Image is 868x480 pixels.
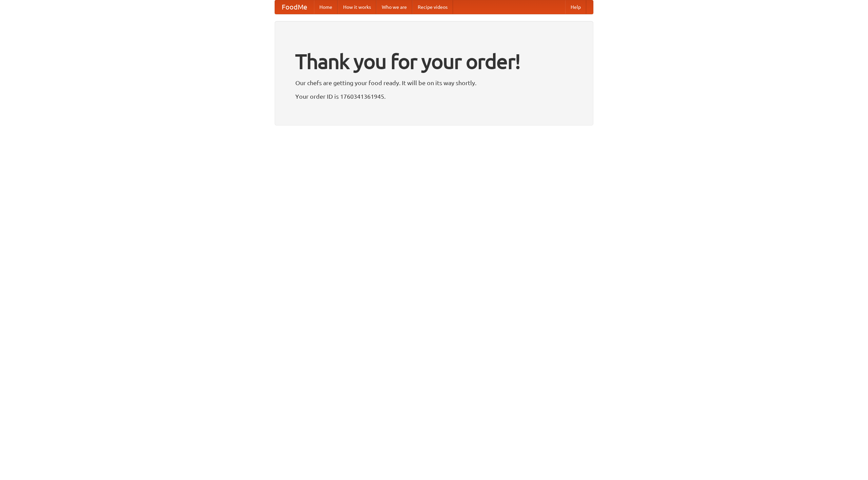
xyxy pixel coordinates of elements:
a: Who we are [376,0,412,14]
h1: Thank you for your order! [295,45,573,78]
a: FoodMe [275,0,314,14]
a: Home [314,0,338,14]
a: Help [565,0,586,14]
p: Your order ID is 1760341361945. [295,91,573,101]
a: How it works [338,0,376,14]
a: Recipe videos [412,0,453,14]
p: Our chefs are getting your food ready. It will be on its way shortly. [295,78,573,88]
